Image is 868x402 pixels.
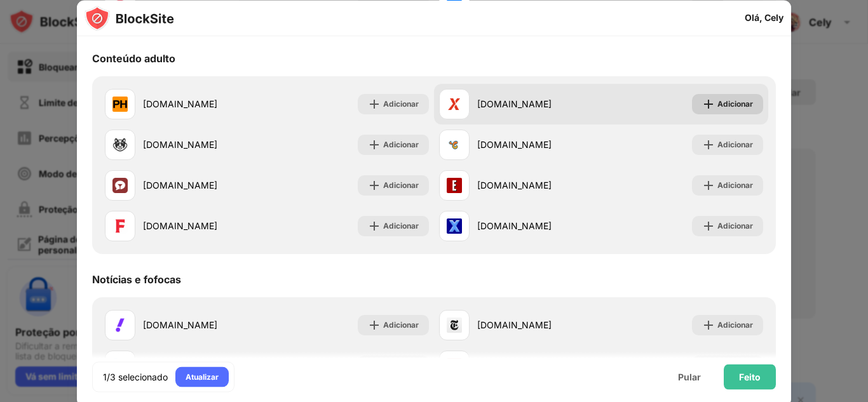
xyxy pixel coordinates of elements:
[383,221,419,231] font: Adicionar
[143,221,217,232] font: [DOMAIN_NAME]
[717,180,753,190] font: Adicionar
[186,372,219,381] font: Atualizar
[745,12,783,23] font: Olá, Cely
[112,178,128,193] img: favicons
[143,180,217,191] font: [DOMAIN_NAME]
[383,140,419,149] font: Adicionar
[112,218,128,234] img: favicons
[477,140,552,151] font: [DOMAIN_NAME]
[717,221,753,231] font: Adicionar
[85,5,174,30] img: logo-blocksite.svg
[383,180,419,190] font: Adicionar
[477,99,552,110] font: [DOMAIN_NAME]
[678,371,701,382] font: Pular
[112,137,128,152] img: favicons
[447,137,462,152] img: favicons
[383,99,419,109] font: Adicionar
[447,318,462,333] img: favicons
[447,178,462,193] img: favicons
[143,140,217,151] font: [DOMAIN_NAME]
[383,320,419,330] font: Adicionar
[739,371,761,382] font: Feito
[92,273,181,286] font: Notícias e fofocas
[717,99,753,109] font: Adicionar
[477,180,552,191] font: [DOMAIN_NAME]
[447,97,462,112] img: favicons
[447,218,462,234] img: favicons
[717,140,753,149] font: Adicionar
[112,97,128,112] img: favicons
[143,320,217,331] font: [DOMAIN_NAME]
[112,318,128,333] img: favicons
[103,371,168,382] font: 1/3 selecionado
[92,52,175,65] font: Conteúdo adulto
[477,221,552,232] font: [DOMAIN_NAME]
[477,320,552,331] font: [DOMAIN_NAME]
[143,99,217,110] font: [DOMAIN_NAME]
[717,320,753,330] font: Adicionar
